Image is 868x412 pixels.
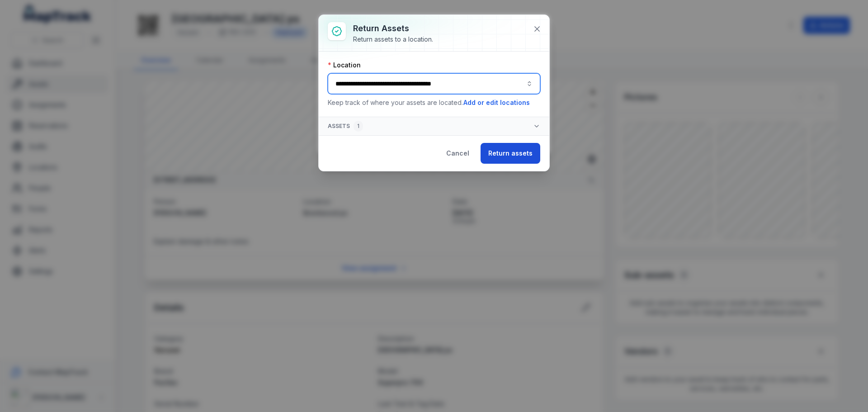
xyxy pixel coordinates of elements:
span: Assets [328,121,363,132]
button: Return assets [481,143,540,164]
div: Return assets to a location. [353,35,433,44]
button: Add or edit locations [463,98,530,108]
div: 1 [354,121,363,132]
button: Assets1 [319,117,549,135]
h3: Return assets [353,22,433,35]
label: Location [328,61,361,70]
button: Cancel [439,143,477,164]
p: Keep track of where your assets are located. [328,98,540,108]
